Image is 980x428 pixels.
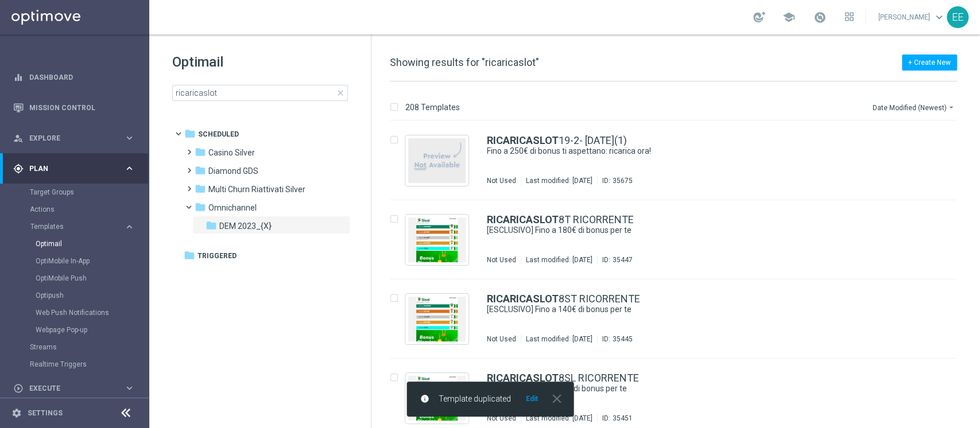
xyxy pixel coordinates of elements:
[378,121,978,200] div: Press SPACE to select this row.
[36,256,119,266] a: OptiMobile In-App
[13,134,135,143] button: person_search Explore keyboard_arrow_right
[30,360,119,369] a: Realtime Triggers
[597,176,633,185] div: ID:
[36,304,148,321] div: Web Push Notifications
[219,221,272,231] span: DEM 2023_{X}
[13,62,135,92] div: Dashboard
[124,163,135,174] i: keyboard_arrow_right
[30,201,148,218] div: Actions
[548,394,564,403] button: close
[597,334,633,344] div: ID:
[13,383,24,394] i: play_circle_outline
[487,334,516,344] div: Not Used
[487,383,908,394] div: [ESCLUSIVO] Fino a 90€ di bonus per te
[613,414,633,423] div: 35451
[487,213,559,225] b: RICARICASLOT
[13,103,135,112] button: Mission Control
[206,220,217,231] i: folder
[487,383,881,394] a: [ESCLUSIVO] Fino a 90€ di bonus per te
[36,252,148,270] div: OptiMobile In-App
[487,255,516,264] div: Not Used
[13,133,124,143] div: Explore
[30,343,119,352] a: Streams
[871,100,957,114] button: Date Modified (Newest)arrow_drop_down
[184,128,196,139] i: folder
[947,103,956,112] i: arrow_drop_down
[933,11,946,24] span: keyboard_arrow_down
[30,222,135,231] button: Templates keyboard_arrow_right
[405,102,460,112] p: 208 Templates
[36,325,119,334] a: Webpage Pop-up
[947,6,969,28] div: EE
[13,164,24,174] i: gps_fixed
[487,225,908,236] div: [ESCLUSIVO] Fino a 180€ di bonus per te
[208,147,255,158] span: Casino Silver
[29,135,124,142] span: Explore
[13,72,24,83] i: equalizer
[195,183,206,194] i: folder
[408,376,466,421] img: 35451.jpeg
[408,217,466,262] img: 35447.jpeg
[30,338,148,356] div: Streams
[28,410,63,417] a: Settings
[902,55,957,71] button: + Create New
[521,334,597,344] div: Last modified: [DATE]
[208,184,305,194] span: Multi Churn Riattivati Silver
[30,188,119,197] a: Target Groups
[408,138,466,183] img: noPreview.jpg
[521,255,597,264] div: Last modified: [DATE]
[13,73,135,82] button: equalizer Dashboard
[13,384,135,393] button: play_circle_outline Execute keyboard_arrow_right
[487,225,881,236] a: [ESCLUSIVO] Fino a 180€ di bonus per te
[30,218,148,338] div: Templates
[487,304,881,315] a: [ESCLUSIVO] Fino a 140€ di bonus per te
[36,321,148,338] div: Webpage Pop-up
[208,166,258,176] span: Diamond GDS
[208,203,257,213] span: Omnichannel
[487,372,559,384] b: RICARICASLOT
[172,53,348,71] h1: Optimail
[420,394,429,403] i: info
[11,408,22,418] i: settings
[30,184,148,201] div: Target Groups
[549,391,564,406] i: close
[195,165,206,176] i: folder
[487,304,908,315] div: [ESCLUSIVO] Fino a 140€ di bonus per te
[29,92,135,123] a: Mission Control
[195,146,206,158] i: folder
[29,165,124,172] span: Plan
[195,201,206,213] i: folder
[597,255,633,264] div: ID:
[390,56,539,68] span: Showing results for "ricaricaslot"
[36,308,119,317] a: Web Push Notifications
[487,146,881,157] a: Fino a 250€ di bonus ti aspettano: ricarica ora!
[783,11,795,24] span: school
[13,92,135,123] div: Mission Control
[29,62,135,92] a: Dashboard
[29,385,124,392] span: Execute
[30,223,113,230] span: Templates
[13,164,135,173] button: gps_fixed Plan keyboard_arrow_right
[198,129,239,139] span: Scheduled
[613,334,633,344] div: 35445
[184,250,195,261] i: folder
[613,176,633,185] div: 35675
[197,251,237,261] span: Triggered
[487,134,559,146] b: RICARICASLOT
[487,414,516,423] div: Not Used
[30,223,124,230] div: Templates
[124,383,135,394] i: keyboard_arrow_right
[439,394,511,404] span: Template duplicated
[124,133,135,143] i: keyboard_arrow_right
[36,235,148,252] div: Optimail
[487,373,639,383] a: RICARICASLOT8SL RICORRENTE
[521,414,597,423] div: Last modified: [DATE]
[487,294,640,304] a: RICARICASLOT8ST RICORRENTE
[30,205,119,214] a: Actions
[378,200,978,279] div: Press SPACE to select this row.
